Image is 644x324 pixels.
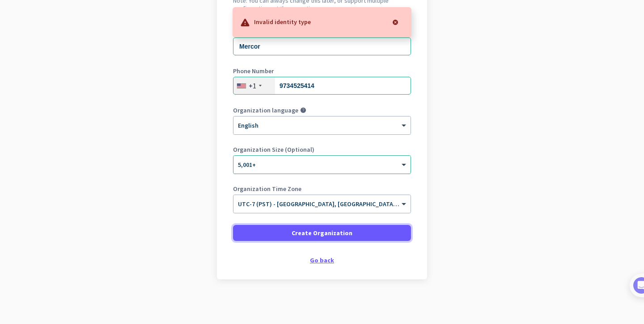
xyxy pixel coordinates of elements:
div: +1 [249,81,256,90]
div: Go back [233,257,411,263]
label: Organization Time Zone [233,186,411,192]
input: 201-555-0123 [233,77,411,95]
input: What is the name of your organization? [233,37,411,55]
label: Organization language [233,107,298,113]
label: Phone Number [233,68,411,74]
span: Create Organization [292,228,352,237]
label: Organization Size (Optional) [233,146,411,153]
i: help [300,107,306,113]
button: Create Organization [233,225,411,241]
p: Invalid identity type [254,17,311,26]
